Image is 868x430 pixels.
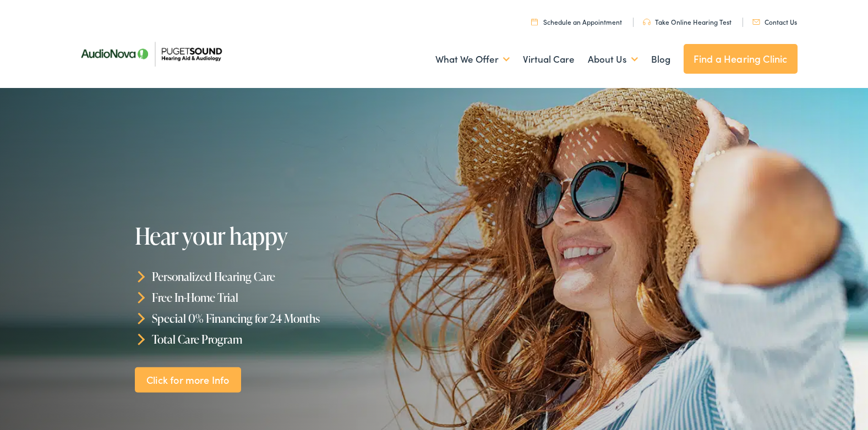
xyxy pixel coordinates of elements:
[531,17,622,26] a: Schedule an Appointment
[531,18,538,25] img: utility icon
[752,19,760,25] img: utility icon
[684,44,798,74] a: Find a Hearing Clinic
[523,39,575,80] a: Virtual Care
[643,19,651,25] img: utility icon
[752,17,797,26] a: Contact Us
[643,17,731,26] a: Take Online Hearing Test
[651,39,670,80] a: Blog
[588,39,638,80] a: About Us
[135,367,242,393] a: Click for more Info
[135,223,439,249] h1: Hear your happy
[135,287,439,308] li: Free In-Home Trial
[135,328,439,349] li: Total Care Program
[435,39,510,80] a: What We Offer
[135,266,439,287] li: Personalized Hearing Care
[135,308,439,329] li: Special 0% Financing for 24 Months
